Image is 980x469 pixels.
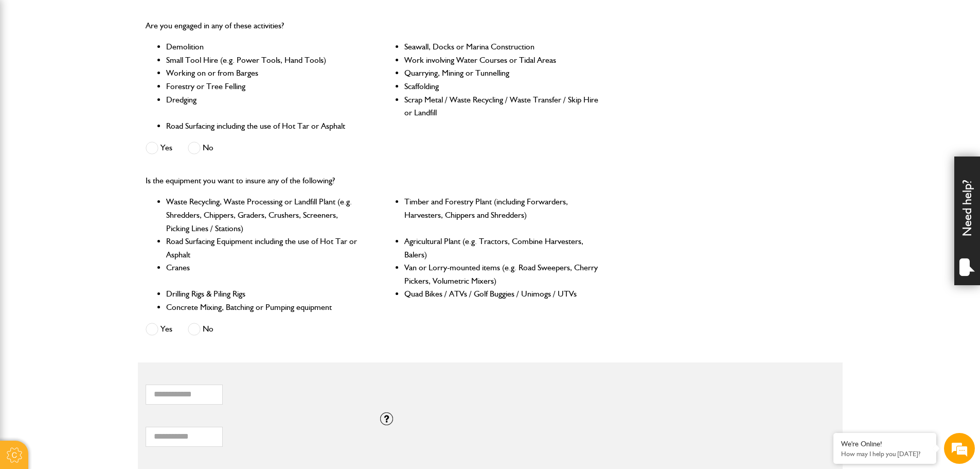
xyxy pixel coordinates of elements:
li: Road Surfacing Equipment including the use of Hot Tar or Asphalt [166,235,361,261]
label: Yes [146,323,172,336]
p: How may I help you today? [841,450,929,458]
li: Small Tool Hire (e.g. Power Tools, Hand Tools) [166,54,361,67]
li: Drilling Rigs & Piling Rigs [166,287,361,301]
li: Concrete Mixing, Batching or Pumping equipment [166,301,361,314]
li: Dredging [166,93,361,119]
div: We're Online! [841,440,929,448]
p: Is the equipment you want to insure any of the following? [146,174,600,187]
li: Forestry or Tree Felling [166,80,361,93]
li: Seawall, Docks or Marina Construction [404,40,599,54]
li: Van or Lorry-mounted items (e.g. Road Sweepers, Cherry Pickers, Volumetric Mixers) [404,261,599,287]
li: Scrap Metal / Waste Recycling / Waste Transfer / Skip Hire or Landfill [404,93,599,119]
li: Scaffolding [404,80,599,93]
p: Are you engaged in any of these activities? [146,19,600,32]
label: No [188,323,213,336]
li: Work involving Water Courses or Tidal Areas [404,54,599,67]
li: Working on or from Barges [166,66,361,80]
li: Demolition [166,40,361,54]
label: No [188,142,213,154]
li: Quad Bikes / ATVs / Golf Buggies / Unimogs / UTVs [404,287,599,301]
li: Cranes [166,261,361,287]
label: Yes [146,142,172,154]
li: Quarrying, Mining or Tunnelling [404,66,599,80]
li: Timber and Forestry Plant (including Forwarders, Harvesters, Chippers and Shredders) [404,195,599,235]
div: Need help? [954,157,980,285]
li: Agricultural Plant (e.g. Tractors, Combine Harvesters, Balers) [404,235,599,261]
li: Road Surfacing including the use of Hot Tar or Asphalt [166,119,361,133]
li: Waste Recycling, Waste Processing or Landfill Plant (e.g. Shredders, Chippers, Graders, Crushers,... [166,195,361,235]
